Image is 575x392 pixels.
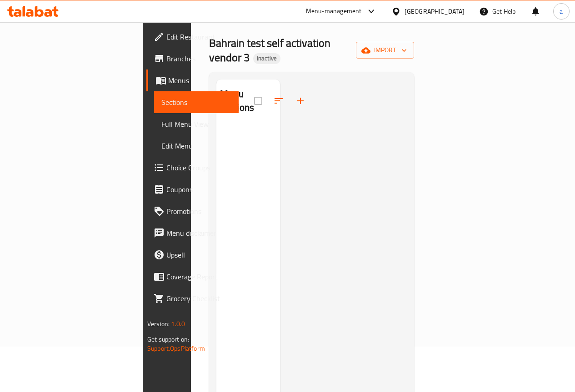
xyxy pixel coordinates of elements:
[166,249,231,260] span: Upsell
[209,33,330,68] span: Bahrain test self activation vendor 3
[146,244,239,266] a: Upsell
[146,48,239,69] a: Branches
[146,200,239,222] a: Promotions
[560,6,563,16] span: a
[268,90,290,112] span: Sort sections
[161,97,231,108] span: Sections
[166,228,231,238] span: Menu disclaimer
[147,342,205,354] a: Support.OpsPlatform
[147,333,189,345] span: Get support on:
[154,91,239,113] a: Sections
[290,90,311,112] button: Add section
[161,140,231,151] span: Edit Menu
[166,206,231,217] span: Promotions
[356,42,414,59] button: import
[216,123,280,130] nav: Menu sections
[166,53,231,64] span: Branches
[166,162,231,173] span: Choice Groups
[161,119,231,129] span: Full Menu View
[166,271,231,282] span: Coverage Report
[166,293,231,304] span: Grocery Checklist
[166,31,231,42] span: Edit Restaurant
[168,75,231,86] span: Menus
[146,288,239,309] a: Grocery Checklist
[146,69,239,91] a: Menus
[253,53,280,64] div: Inactive
[146,157,239,179] a: Choice Groups
[166,184,231,195] span: Coupons
[253,55,280,62] span: Inactive
[363,45,407,56] span: import
[146,26,239,48] a: Edit Restaurant
[146,179,239,200] a: Coupons
[147,318,170,330] span: Version:
[306,6,362,17] div: Menu-management
[146,266,239,288] a: Coverage Report
[154,135,239,157] a: Edit Menu
[171,318,185,330] span: 1.0.0
[405,6,465,16] div: [GEOGRAPHIC_DATA]
[154,113,239,135] a: Full Menu View
[146,222,239,244] a: Menu disclaimer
